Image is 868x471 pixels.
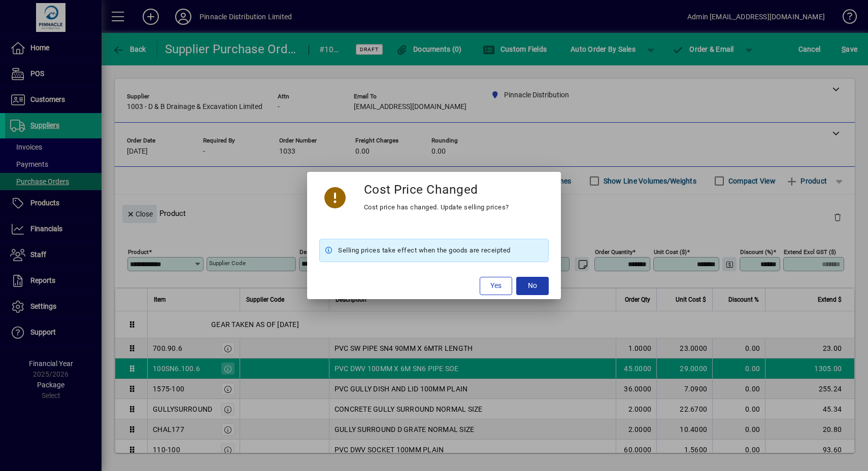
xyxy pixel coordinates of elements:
[480,277,512,295] button: Yes
[490,280,502,291] span: Yes
[364,201,509,213] div: Cost price has changed. Update selling prices?
[528,280,537,291] span: No
[338,244,511,257] span: Selling prices take effect when the goods are receipted
[516,277,549,295] button: No
[364,182,478,197] h3: Cost Price Changed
